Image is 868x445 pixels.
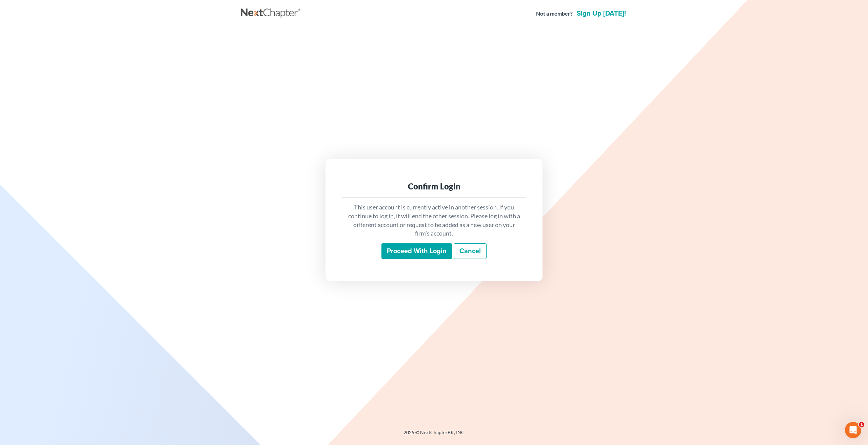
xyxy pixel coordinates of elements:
[859,422,864,427] span: 1
[575,10,627,17] a: Sign up [DATE]!
[454,243,487,259] a: Cancel
[347,181,521,192] div: Confirm Login
[241,429,627,441] div: 2025 © NextChapterBK, INC
[845,422,861,438] iframe: Intercom live chat
[347,203,521,238] p: This user account is currently active in another session. If you continue to log in, it will end ...
[536,10,573,18] strong: Not a member?
[381,243,452,259] input: Proceed with login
